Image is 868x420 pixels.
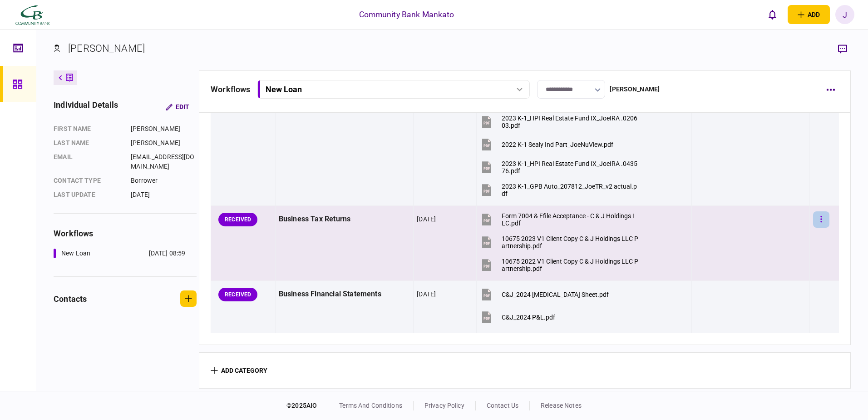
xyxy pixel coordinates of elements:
[541,402,582,409] a: release notes
[502,258,639,272] div: 10675 2022 V1 Client Copy C & J Holdings LLC Partnership.pdf
[502,141,613,148] div: 2022 K-1 Sealy Ind Part_JoeNuView.pdf
[502,212,639,227] div: Form 7004 & Efile Acceptance - C & J Holdings LLC.pdf
[131,190,197,200] div: [DATE]
[68,41,145,56] div: [PERSON_NAME]
[788,5,830,24] button: open adding identity options
[211,367,267,374] button: add category
[14,3,51,26] img: client company logo
[835,5,854,24] button: J
[158,99,197,115] button: Edit
[480,157,639,177] button: 2023 K-1_HPI Real Estate Fund IX_JoeIRA .043576.pdf
[339,402,402,409] a: terms and conditions
[502,115,639,129] div: 2023 K-1_HPI Real Estate Fund IX_JoeIRA .020603.pdf
[54,176,122,185] div: Contact type
[502,235,639,250] div: 10675 2023 V1 Client Copy C & J Holdings LLC Partnership.pdf
[257,80,530,99] button: New Loan
[54,293,87,305] div: contacts
[480,209,639,230] button: Form 7004 & Efile Acceptance - C & J Holdings LLC.pdf
[279,209,410,230] div: Business Tax Returns
[54,138,122,148] div: Last name
[54,152,122,171] div: email
[502,160,639,175] div: 2023 K-1_HPI Real Estate Fund IX_JoeIRA .043576.pdf
[54,227,197,240] div: workflows
[763,5,782,24] button: open notifications list
[424,402,464,409] a: privacy policy
[279,284,410,305] div: Business Financial Statements
[266,85,302,94] div: New Loan
[131,124,197,134] div: [PERSON_NAME]
[54,249,185,258] a: New Loan[DATE] 08:59
[131,138,197,148] div: [PERSON_NAME]
[480,255,639,275] button: 10675 2022 V1 Client Copy C & J Holdings LLC Partnership.pdf
[502,291,609,298] div: C&J_2024 Bal Sheet.pdf
[417,215,436,224] div: [DATE]
[218,213,257,226] div: RECEIVED
[502,314,555,321] div: C&J_2024 P&L.pdf
[131,152,197,171] div: [EMAIL_ADDRESS][DOMAIN_NAME]
[480,134,613,155] button: 2022 K-1 Sealy Ind Part_JoeNuView.pdf
[61,249,90,258] div: New Loan
[359,9,454,20] div: Community Bank Mankato
[610,85,660,94] div: [PERSON_NAME]
[211,83,250,95] div: workflows
[502,183,639,197] div: 2023 K-1_GPB Auto_207812_JoeTR_v2 actual.pdf
[480,232,639,252] button: 10675 2023 V1 Client Copy C & J Holdings LLC Partnership.pdf
[487,402,518,409] a: contact us
[286,401,328,410] div: © 2025 AIO
[149,249,186,258] div: [DATE] 08:59
[54,99,118,115] div: individual details
[480,307,555,327] button: C&J_2024 P&L.pdf
[417,290,436,299] div: [DATE]
[480,111,639,132] button: 2023 K-1_HPI Real Estate Fund IX_JoeIRA .020603.pdf
[54,190,122,200] div: last update
[480,180,639,200] button: 2023 K-1_GPB Auto_207812_JoeTR_v2 actual.pdf
[131,176,197,185] div: Borrower
[54,124,122,134] div: First name
[480,284,609,305] button: C&J_2024 Bal Sheet.pdf
[218,288,257,301] div: RECEIVED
